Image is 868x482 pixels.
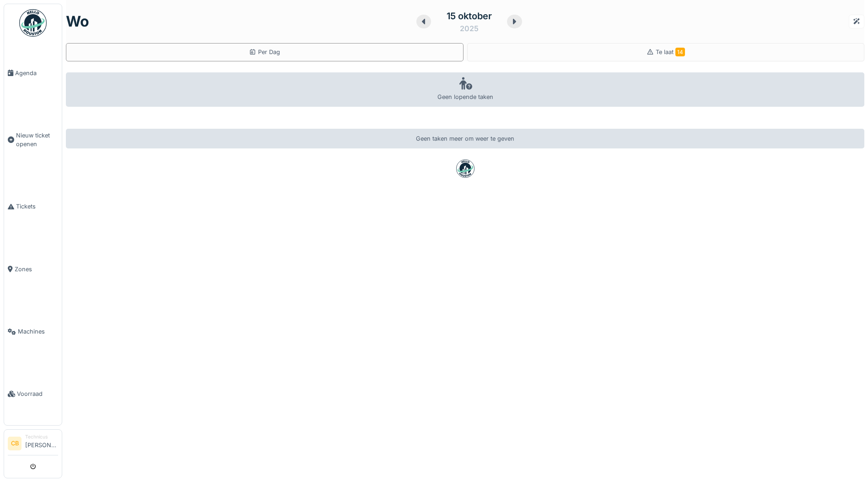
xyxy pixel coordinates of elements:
[16,202,58,211] span: Tickets
[675,48,685,56] span: 14
[4,238,62,300] a: Zones
[66,72,864,107] div: Geen lopende taken
[66,13,89,30] h1: wo
[460,23,479,34] div: 2025
[17,389,58,398] span: Voorraad
[15,69,58,77] span: Agenda
[25,433,58,453] li: [PERSON_NAME]
[656,49,685,55] span: Te laat
[8,437,22,450] li: CB
[4,42,62,104] a: Agenda
[4,363,62,425] a: Voorraad
[456,159,474,178] img: badge-BVDL4wpA.svg
[19,9,47,37] img: Badge_color-CXgf-gQk.svg
[4,104,62,175] a: Nieuw ticket openen
[66,129,864,148] div: Geen taken meer om weer te geven
[4,175,62,238] a: Tickets
[8,433,58,455] a: CB Technicus[PERSON_NAME]
[18,327,58,336] span: Machines
[25,433,58,440] div: Technicus
[15,265,58,274] span: Zones
[4,301,62,363] a: Machines
[16,131,58,148] span: Nieuw ticket openen
[249,48,280,56] div: Per Dag
[447,9,492,23] div: 15 oktober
